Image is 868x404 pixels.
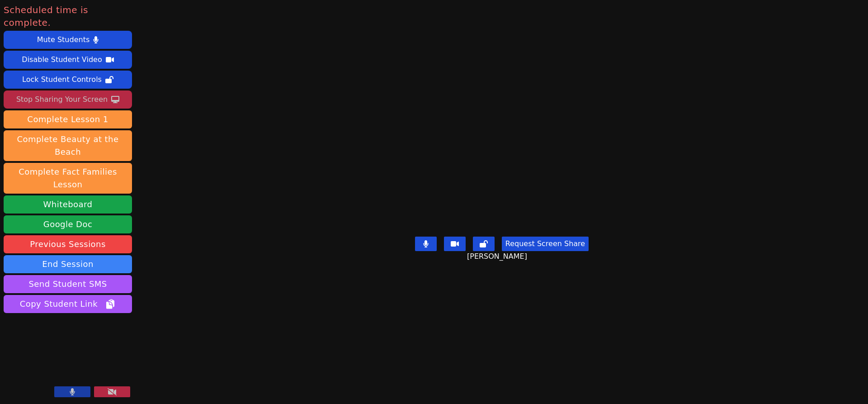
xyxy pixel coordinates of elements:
[4,235,132,253] a: Previous Sessions
[4,275,132,293] button: Send Student SMS
[22,72,102,87] div: Lock Student Controls
[16,92,108,107] div: Stop Sharing Your Screen
[4,110,132,128] button: Complete Lesson 1
[4,51,132,69] button: Disable Student Video
[4,71,132,89] button: Lock Student Controls
[4,163,132,194] button: Complete Fact Families Lesson
[4,255,132,273] button: End Session
[467,251,529,262] span: [PERSON_NAME]
[22,52,102,67] div: Disable Student Video
[4,4,132,29] span: Scheduled time is complete.
[502,237,589,251] button: Request Screen Share
[37,33,90,47] div: Mute Students
[4,195,132,214] button: Whiteboard
[4,90,132,109] button: Stop Sharing Your Screen
[4,295,132,313] button: Copy Student Link
[20,298,116,310] span: Copy Student Link
[4,31,132,49] button: Mute Students
[4,215,132,233] a: Google Doc
[4,130,132,161] button: Complete Beauty at the Beach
